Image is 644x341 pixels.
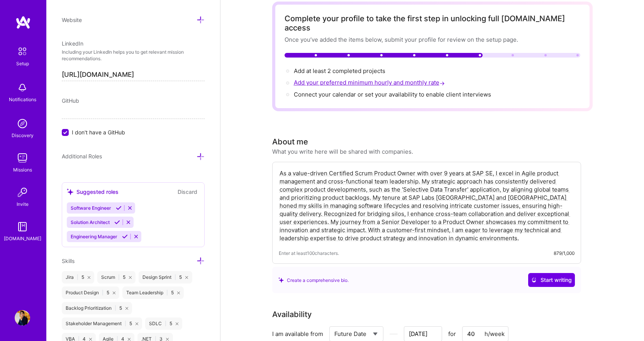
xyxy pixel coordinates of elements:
i: icon Close [166,338,169,341]
div: About me [272,136,308,148]
div: Setup [16,59,29,68]
span: | [102,290,103,296]
div: I am available from [272,330,323,338]
span: for [448,330,456,338]
i: Reject [133,234,139,239]
span: Website [62,17,82,23]
div: SDLC 5 [145,317,182,330]
div: Discovery [12,131,34,139]
div: Suggested roles [67,188,119,196]
span: Start writing [531,276,572,284]
div: Notifications [9,95,36,103]
span: LinkedIn [62,40,83,47]
span: | [165,321,166,327]
div: Team Leadership 5 [122,287,184,299]
div: Missions [13,166,32,174]
span: Solution Architect [71,219,110,225]
i: Accept [116,205,122,211]
div: h/week [485,330,505,338]
div: Design Sprint 5 [139,271,192,283]
i: Accept [114,219,120,225]
span: | [175,274,176,280]
img: logo [15,15,31,29]
i: Reject [127,205,133,211]
i: icon SuggestedTeams [67,188,73,195]
span: Connect your calendar or set your availability to enable client interviews [294,91,491,98]
div: Once you’ve added the items below, submit your profile for review on the setup page. [285,36,580,44]
i: icon Close [185,276,188,279]
span: Engineering Manager [71,234,117,239]
i: icon Close [125,307,128,310]
div: Product Design 5 [62,287,119,299]
span: | [77,274,78,280]
span: → [439,79,445,87]
span: Additional Roles [62,153,102,159]
i: icon Close [177,292,180,294]
div: Backlog Prioritization 5 [62,302,132,314]
i: icon Close [136,322,138,325]
a: User Avatar [13,310,32,326]
div: Availability [272,309,312,320]
img: guide book [15,219,30,234]
img: discovery [15,116,30,131]
img: User Avatar [15,310,30,326]
button: Discard [175,187,200,196]
div: Scrum 5 [97,271,136,283]
img: teamwork [15,150,30,166]
span: Add at least 2 completed projects [294,67,385,75]
i: icon Close [113,292,115,294]
span: Enter at least 100 characters. [279,249,339,257]
i: icon CrystalBallWhite [531,277,537,283]
span: I don't have a GitHub [72,128,125,136]
div: [DOMAIN_NAME] [4,234,41,243]
textarea: As a value-driven Certified Scrum Product Owner with over 9 years at SAP SE, I excel in Agile pro... [279,168,575,243]
img: bell [15,80,30,95]
i: Reject [125,219,131,225]
div: 879/1,000 [554,249,575,257]
span: GitHub [62,97,79,104]
span: | [125,321,126,327]
i: icon Close [89,338,92,341]
div: Jira 5 [62,271,94,283]
img: setup [14,43,31,59]
span: | [118,274,120,280]
i: icon Close [176,322,178,325]
span: Software Engineer [71,205,111,211]
div: What you write here will be shared with companies. [272,148,413,156]
div: Complete your profile to take the first step in unlocking full [DOMAIN_NAME] access [285,14,580,32]
button: Start writing [528,273,575,287]
i: icon Close [88,276,90,279]
p: Including your LinkedIn helps you to get relevant mission recommendations. [62,49,205,62]
div: Create a comprehensive bio. [278,276,349,284]
span: Add your preferred minimum hourly and monthly rate [294,79,446,86]
span: | [115,305,116,311]
span: Skills [62,258,75,264]
img: Invite [15,185,30,200]
i: icon HorizontalInLineDivider [389,330,398,339]
div: Invite [17,200,29,208]
i: icon Close [129,276,132,279]
i: icon Close [128,338,130,341]
span: | [166,290,168,296]
i: icon SuggestedTeams [278,277,284,283]
i: Accept [122,234,128,239]
div: Stakeholder Management 5 [62,317,142,330]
